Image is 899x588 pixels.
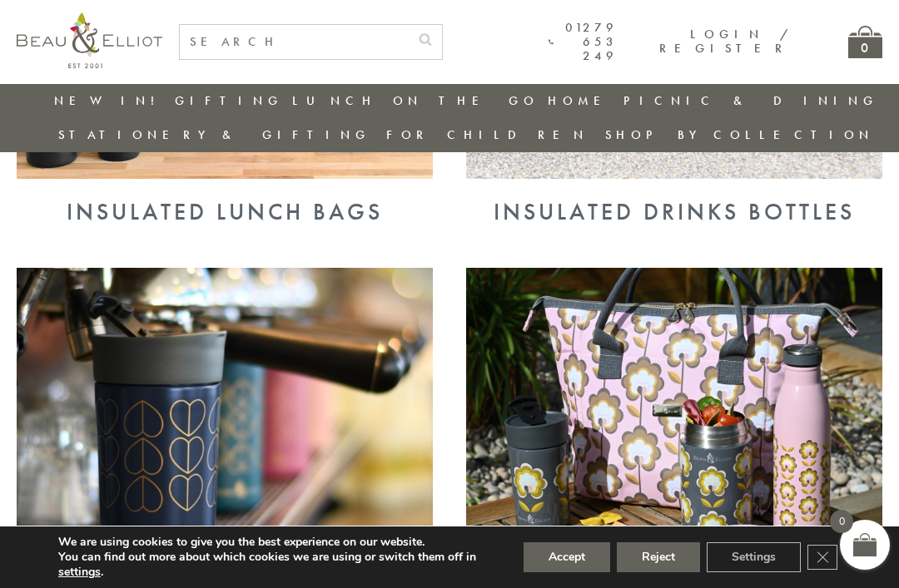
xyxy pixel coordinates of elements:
[548,92,614,109] a: Home
[175,92,283,109] a: Gifting
[466,268,882,571] img: Insulated Flasks
[17,199,433,225] div: Insulated Lunch Bags
[466,166,882,226] a: Insulated Drinks Bottles Insulated Drinks Bottles
[180,25,409,59] input: SEARCH
[54,92,166,109] a: New in!
[549,21,618,64] a: 01279 653 249
[605,126,874,143] a: Shop by collection
[17,268,433,571] img: Insulated Travel Mugs
[617,542,700,572] button: Reject
[707,542,801,572] button: Settings
[292,92,539,109] a: Lunch On The Go
[58,565,101,580] button: settings
[623,92,878,109] a: Picnic & Dining
[466,199,882,225] div: Insulated Drinks Bottles
[830,510,853,533] span: 0
[58,550,494,580] p: You can find out more about which cookies we are using or switch them off in .
[659,26,790,57] a: Login / Register
[17,12,162,68] img: logo
[807,545,837,570] button: Close GDPR Cookie Banner
[17,166,433,226] a: Insulated Lunch Bags Insulated Lunch Bags
[848,26,882,58] a: 0
[524,542,610,572] button: Accept
[58,535,494,550] p: We are using cookies to give you the best experience on our website.
[386,126,589,143] a: For Children
[58,126,370,143] a: Stationery & Gifting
